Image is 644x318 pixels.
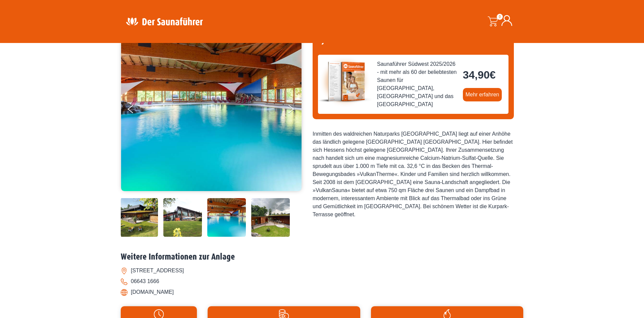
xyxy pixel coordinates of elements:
li: [STREET_ADDRESS] [121,265,523,276]
a: Mehr erfahren [463,88,502,101]
span: € [490,69,496,81]
li: [DOMAIN_NAME] [121,287,523,298]
button: Next [287,102,304,119]
span: Saunaführer Südwest 2025/2026 - mit mehr als 60 der beliebtesten Saunen für [GEOGRAPHIC_DATA], [G... [377,60,458,108]
div: Inmitten des waldreichen Naturparks [GEOGRAPHIC_DATA] liegt auf einer Anhöhe das ländlich gelegen... [313,130,514,219]
h2: Weitere Informationen zur Anlage [121,252,523,262]
button: Previous [128,102,145,119]
bdi: 34,90 [463,69,496,81]
li: 06643 1666 [121,276,523,287]
span: 0 [497,14,503,20]
img: der-saunafuehrer-2025-suedwest.jpg [318,55,372,108]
